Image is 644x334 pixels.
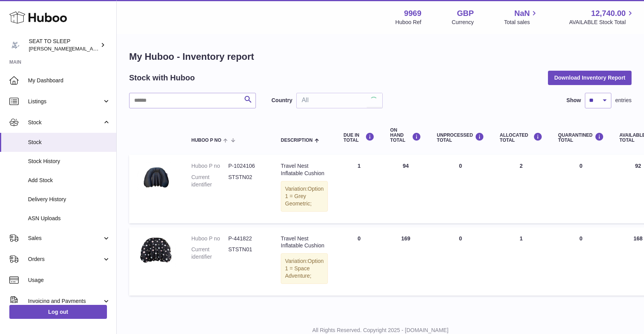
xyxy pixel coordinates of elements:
dt: Huboo P no [191,235,228,242]
span: Stock [28,139,110,146]
span: entries [615,97,632,104]
dd: STSTN02 [228,174,265,188]
td: 2 [492,155,550,223]
span: Description [281,138,313,143]
span: Usage [28,277,110,284]
span: Sales [28,235,102,242]
td: 94 [382,155,429,223]
img: amy@seattosleep.co.uk [9,39,21,51]
td: 1 [492,227,550,296]
div: QUARANTINED Total [558,132,604,143]
span: [PERSON_NAME][EMAIL_ADDRESS][DOMAIN_NAME] [29,45,156,52]
span: Option 1 = Space Adventure; [285,258,324,279]
span: NaN [514,8,530,19]
span: Option 1 = Grey Geometric; [285,186,324,207]
span: My Dashboard [28,77,110,84]
div: Travel Nest Inflatable Cushion [281,162,328,177]
span: Orders [28,256,102,263]
div: Variation: [281,181,328,212]
div: Currency [452,19,474,26]
div: ALLOCATED Total [500,132,542,143]
h1: My Huboo - Inventory report [129,50,632,63]
button: Download Inventory Report [548,71,632,85]
span: Add Stock [28,177,110,184]
a: 12,740.00 AVAILABLE Stock Total [569,8,635,26]
dt: Current identifier [191,174,228,188]
img: product image [137,162,176,193]
div: Travel Nest Inflatable Cushion [281,235,328,250]
td: 1 [336,155,382,223]
span: Delivery History [28,196,110,203]
dd: STSTN01 [228,246,265,261]
img: product image [137,235,176,267]
a: Log out [9,305,107,319]
td: 0 [429,227,492,296]
span: Total sales [504,19,539,26]
span: ASN Uploads [28,215,110,222]
span: 0 [579,235,583,242]
dd: P-1024106 [228,162,265,170]
td: 0 [336,227,382,296]
span: AVAILABLE Stock Total [569,19,635,26]
td: 0 [429,155,492,223]
a: NaN Total sales [504,8,539,26]
span: Stock [28,119,102,126]
p: All Rights Reserved. Copyright 2025 - [DOMAIN_NAME] [123,327,638,334]
label: Country [271,97,292,104]
div: ON HAND Total [390,128,421,143]
div: UNPROCESSED Total [437,132,484,143]
dt: Current identifier [191,246,228,261]
td: 169 [382,227,429,296]
div: SEAT TO SLEEP [29,38,99,52]
h2: Stock with Huboo [129,73,195,83]
div: DUE IN TOTAL [343,132,374,143]
span: 0 [579,163,583,169]
dd: P-441822 [228,235,265,242]
dt: Huboo P no [191,162,228,170]
strong: 9969 [404,8,422,19]
span: Huboo P no [191,138,221,143]
span: 12,740.00 [591,8,626,19]
span: Stock History [28,158,110,165]
label: Show [567,97,581,104]
span: Listings [28,98,102,105]
div: Huboo Ref [395,19,422,26]
div: Variation: [281,253,328,284]
span: Invoicing and Payments [28,297,102,305]
strong: GBP [457,8,474,19]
